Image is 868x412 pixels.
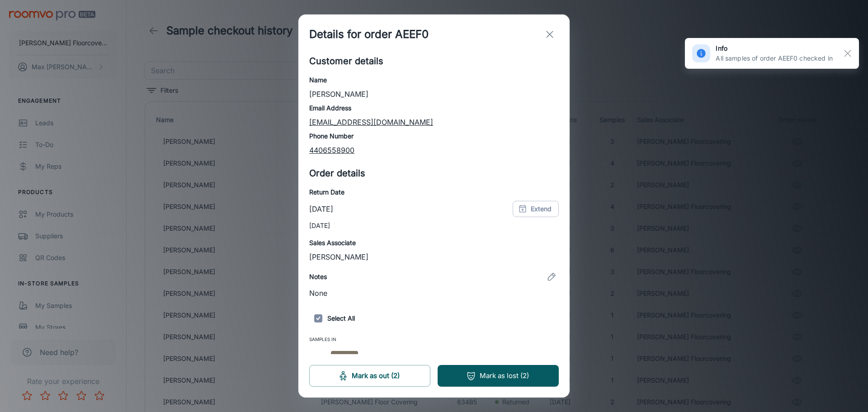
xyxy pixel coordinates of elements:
[309,238,559,248] h6: Sales Associate
[716,53,833,63] p: All samples of order AEEF0 checked in
[309,309,559,327] h6: Select All
[513,201,559,217] button: Extend
[541,25,559,43] button: exit
[309,187,559,197] h6: Return Date
[309,118,433,127] a: [EMAIL_ADDRESS][DOMAIN_NAME]
[309,166,559,180] h5: Order details
[309,365,430,387] button: Mark as out (2)
[309,251,559,262] p: [PERSON_NAME]
[309,89,559,99] p: [PERSON_NAME]
[309,146,354,155] a: 4406558900
[309,75,559,85] h6: Name
[309,272,327,282] h6: Notes
[309,335,559,347] span: Samples In
[309,103,559,113] h6: Email Address
[309,131,559,141] h6: Phone Number
[331,351,358,378] img: Free Spirit
[309,288,559,298] p: None
[438,365,559,387] button: Mark as lost (2)
[309,26,429,43] h1: Details for order AEEF0
[309,54,559,68] h5: Customer details
[309,204,333,214] p: [DATE]
[309,221,559,231] p: [DATE]
[716,43,833,53] h6: info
